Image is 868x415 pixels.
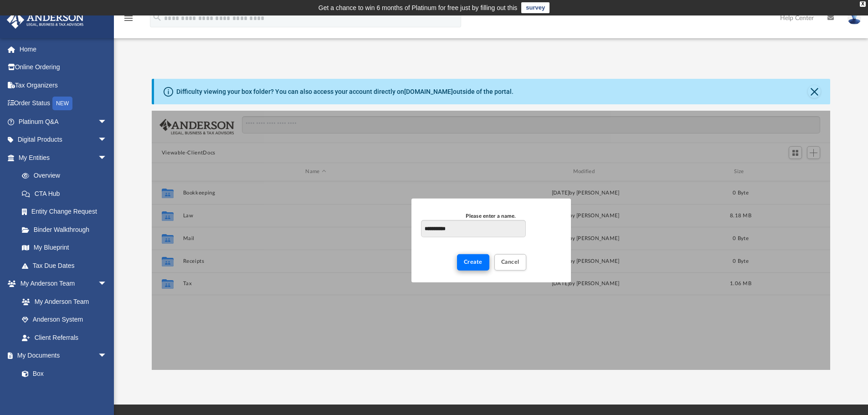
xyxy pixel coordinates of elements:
a: CTA Hub [13,184,121,203]
a: My Entitiesarrow_drop_down [6,149,121,167]
a: [DOMAIN_NAME] [404,88,453,95]
a: Online Ordering [6,58,121,77]
span: arrow_drop_down [98,347,116,365]
a: Tax Due Dates [13,256,121,275]
span: arrow_drop_down [98,275,116,293]
a: Binder Walkthrough [13,220,121,239]
input: Please enter a name. [421,220,525,237]
a: Order StatusNEW [6,94,121,113]
div: Get a chance to win 6 months of Platinum for free just by filling out this [318,2,518,13]
a: Platinum Q&Aarrow_drop_down [6,113,121,131]
img: User Pic [847,11,861,25]
a: My Anderson Teamarrow_drop_down [6,275,116,293]
span: arrow_drop_down [98,149,116,167]
a: Overview [13,167,121,185]
div: close [860,1,866,7]
i: menu [123,13,134,24]
a: Home [6,40,121,58]
a: Anderson System [13,311,116,329]
div: New Folder [411,198,571,282]
button: Create [457,254,489,270]
div: Difficulty viewing your box folder? You can also access your account directly on outside of the p... [176,87,514,97]
a: Digital Productsarrow_drop_down [6,131,121,149]
div: Please enter a name. [421,212,560,220]
a: Box [13,364,112,383]
a: menu [123,17,134,24]
div: NEW [52,97,72,110]
i: search [152,12,162,22]
button: Close [808,85,821,98]
a: Entity Change Request [13,203,121,221]
a: Meeting Minutes [13,383,116,401]
a: My Blueprint [13,239,116,257]
button: Cancel [494,254,526,270]
a: My Anderson Team [13,292,112,311]
a: My Documentsarrow_drop_down [6,347,116,365]
span: arrow_drop_down [98,131,116,149]
span: Cancel [501,259,519,265]
a: survey [521,2,550,13]
img: Anderson Advisors Platinum Portal [4,11,87,29]
a: Client Referrals [13,328,116,347]
a: Tax Organizers [6,76,121,94]
span: arrow_drop_down [98,113,116,131]
span: Create [464,259,483,265]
